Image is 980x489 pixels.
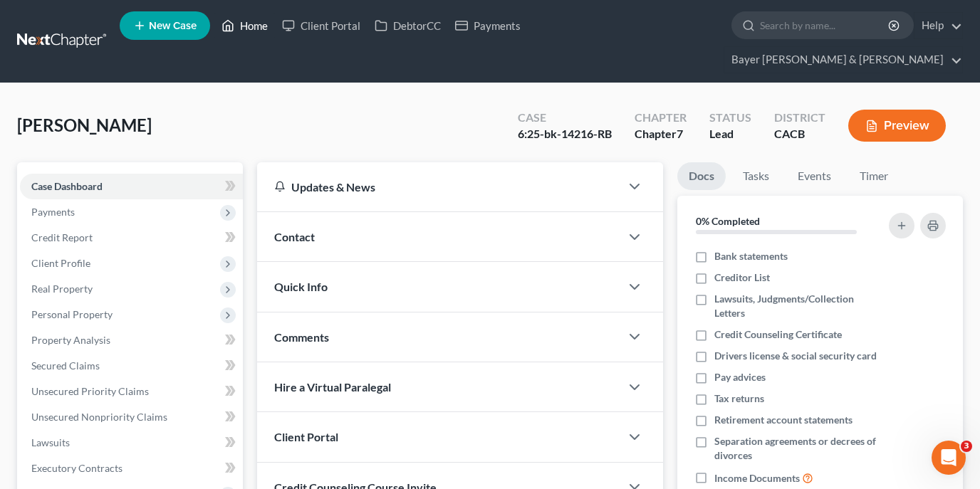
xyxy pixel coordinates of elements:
[31,359,100,372] span: Secured Claims
[709,126,751,142] div: Lead
[20,327,243,353] a: Property Analysis
[274,230,315,243] span: Contact
[20,456,243,481] a: Executory Contracts
[714,413,853,427] span: Retirement account statements
[635,126,687,142] div: Chapter
[31,308,113,320] span: Personal Property
[448,13,528,38] a: Payments
[31,180,103,192] span: Case Dashboard
[20,225,243,251] a: Credit Report
[367,13,448,38] a: DebtorCC
[709,110,751,126] div: Status
[714,471,800,485] span: Income Documents
[848,162,900,190] a: Timer
[714,349,877,363] span: Drivers license & social security card
[20,379,243,404] a: Unsecured Priority Claims
[518,126,612,142] div: 6:25-bk-14216-RB
[20,404,243,430] a: Unsecured Nonpriority Claims
[760,12,890,38] input: Search by name...
[714,434,880,463] span: Separation agreements or decrees of divorces
[731,162,781,190] a: Tasks
[518,110,612,126] div: Case
[724,47,962,73] a: Bayer [PERSON_NAME] & [PERSON_NAME]
[714,292,880,320] span: Lawsuits, Judgments/Collection Letters
[214,13,275,38] a: Home
[635,110,687,126] div: Chapter
[714,370,766,384] span: Pay advices
[31,257,90,269] span: Client Profile
[774,110,825,126] div: District
[774,126,825,142] div: CACB
[20,174,243,199] a: Case Dashboard
[31,436,70,448] span: Lawsuits
[714,249,788,263] span: Bank statements
[274,280,328,293] span: Quick Info
[275,13,367,38] a: Client Portal
[20,353,243,379] a: Secured Claims
[714,270,770,285] span: Creditor List
[31,334,110,346] span: Property Analysis
[274,430,338,443] span: Client Portal
[786,162,843,190] a: Events
[17,115,152,135] span: [PERSON_NAME]
[677,127,683,140] span: 7
[31,206,75,218] span: Payments
[696,215,760,227] strong: 0% Completed
[274,380,391,394] span: Hire a Virtual Paralegal
[149,21,197,31] span: New Case
[31,231,93,243] span: Credit Report
[848,110,946,142] button: Preview
[274,330,329,344] span: Comments
[274,179,603,194] div: Updates & News
[714,327,842,342] span: Credit Counseling Certificate
[932,441,966,475] iframe: Intercom live chat
[20,430,243,456] a: Lawsuits
[677,162,726,190] a: Docs
[914,13,962,38] a: Help
[961,441,972,452] span: 3
[714,391,764,406] span: Tax returns
[31,411,167,423] span: Unsecured Nonpriority Claims
[31,462,123,474] span: Executory Contracts
[31,385,149,397] span: Unsecured Priority Claims
[31,283,93,295] span: Real Property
